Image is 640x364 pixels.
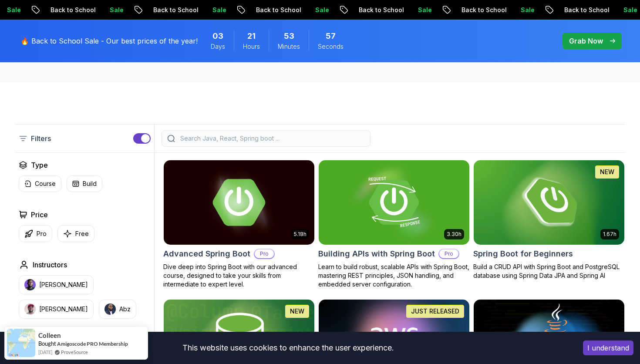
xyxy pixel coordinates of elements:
img: provesource social proof notification image [7,329,35,357]
p: Filters [31,133,51,144]
p: Course [35,179,56,188]
a: Advanced Spring Boot card5.18hAdvanced Spring BootProDive deep into Spring Boot with our advanced... [163,160,315,289]
button: instructor img[PERSON_NAME] [19,275,94,294]
p: NEW [290,307,304,316]
button: instructor img[PERSON_NAME] [19,300,94,319]
h2: Spring Boot for Beginners [473,248,573,260]
a: Spring Boot for Beginners card1.67hNEWSpring Boot for BeginnersBuild a CRUD API with Spring Boot ... [473,160,625,280]
span: Colleen [38,332,61,339]
p: Sale [202,6,229,14]
p: 🔥 Back to School Sale - Our best prices of the year! [20,36,198,46]
p: 5.18h [294,231,307,238]
p: Sale [407,6,435,14]
p: [PERSON_NAME] [39,280,88,289]
button: Accept cookies [583,340,633,355]
p: JUST RELEASED [411,307,459,316]
h2: Price [31,209,48,220]
button: Free [57,225,94,242]
p: Abz [119,305,131,313]
p: Back to School [451,6,510,14]
p: Back to School [553,6,613,14]
span: 3 Days [212,30,223,42]
button: Pro [19,225,52,242]
p: Sale [304,6,332,14]
p: 1.67h [603,231,616,238]
img: instructor img [24,279,36,290]
h2: Advanced Spring Boot [163,248,250,260]
p: Build [83,179,97,188]
span: [DATE] [38,348,52,356]
button: Build [67,175,102,192]
input: Search Java, React, Spring boot ... [179,134,365,143]
span: 57 Seconds [326,30,336,42]
p: Back to School [142,6,202,14]
img: Spring Boot for Beginners card [474,160,624,245]
p: 3.30h [447,231,461,238]
button: instructor imgAbz [99,300,136,319]
img: instructor img [24,303,36,315]
p: Pro [255,249,274,258]
span: Hours [243,42,260,51]
span: 53 Minutes [284,30,294,42]
h2: Type [31,160,48,170]
p: Learn to build robust, scalable APIs with Spring Boot, mastering REST principles, JSON handling, ... [318,263,470,289]
h2: Instructors [33,260,67,270]
span: Seconds [318,42,344,51]
img: Advanced Spring Boot card [160,158,318,246]
p: Pro [439,249,458,258]
p: Back to School [40,6,99,14]
p: Back to School [348,6,407,14]
p: Back to School [245,6,304,14]
p: Sale [510,6,538,14]
span: Minutes [278,42,300,51]
a: Building APIs with Spring Boot card3.30hBuilding APIs with Spring BootProLearn to build robust, s... [318,160,470,289]
button: Course [19,175,61,192]
span: 21 Hours [247,30,256,42]
a: Amigoscode PRO Membership [57,340,128,347]
p: [PERSON_NAME] [39,305,88,313]
p: Sale [99,6,127,14]
p: Pro [37,229,47,238]
img: Building APIs with Spring Boot card [319,160,469,245]
p: Build a CRUD API with Spring Boot and PostgreSQL database using Spring Data JPA and Spring AI [473,263,625,280]
p: Free [75,229,89,238]
p: Dive deep into Spring Boot with our advanced course, designed to take your skills from intermedia... [163,263,315,289]
span: Days [211,42,225,51]
h2: Building APIs with Spring Boot [318,248,435,260]
a: ProveSource [61,348,88,356]
img: instructor img [104,303,116,315]
span: Bought [38,340,56,347]
div: This website uses cookies to enhance the user experience. [7,338,570,357]
p: Grab Now [569,36,603,46]
p: NEW [600,168,614,176]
